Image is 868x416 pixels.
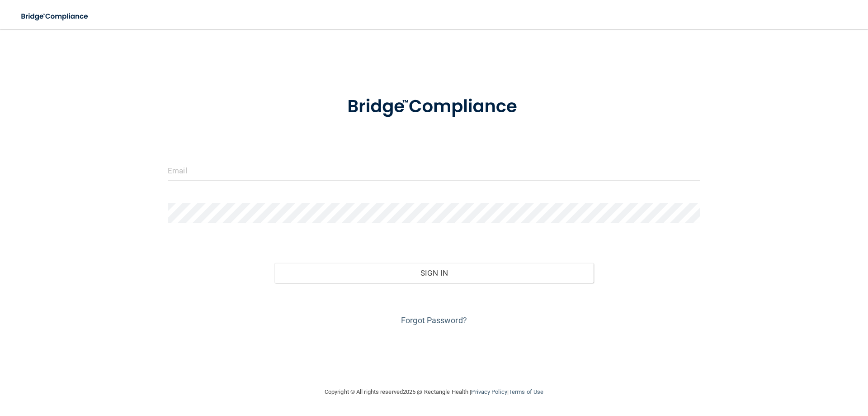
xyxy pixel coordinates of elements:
[401,316,467,325] a: Forgot Password?
[168,160,700,181] input: Email
[329,83,539,130] img: bridge_compliance_login_screen.278c3ca4.svg
[509,388,543,395] a: Terms of Use
[471,388,507,395] a: Privacy Policy
[274,263,594,283] button: Sign In
[14,7,97,26] img: bridge_compliance_login_screen.278c3ca4.svg
[269,378,599,406] div: Copyright © All rights reserved 2025 @ Rectangle Health | |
